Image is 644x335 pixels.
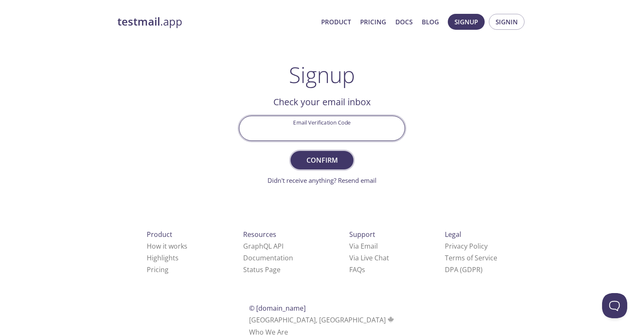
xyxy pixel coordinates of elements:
[117,15,314,29] a: testmail.app
[239,95,405,109] h2: Check your email inbox
[454,16,478,27] span: Signup
[243,230,276,239] span: Resources
[362,265,365,274] span: s
[445,242,488,251] a: Privacy Policy
[243,253,293,262] a: Documentation
[267,176,377,184] a: Didn't receive anything? Resend email
[147,253,179,262] a: Highlights
[602,293,627,318] iframe: Help Scout Beacon - Open
[349,265,365,274] a: FAQ
[349,253,389,262] a: Via Live Chat
[349,230,375,239] span: Support
[445,265,483,274] a: DPA (GDPR)
[489,14,525,30] button: Signin
[289,62,355,87] h1: Signup
[249,315,395,325] span: [GEOGRAPHIC_DATA], [GEOGRAPHIC_DATA]
[243,265,280,274] a: Status Page
[395,16,413,27] a: Docs
[445,253,497,262] a: Terms of Service
[422,16,439,27] a: Blog
[147,265,169,274] a: Pricing
[349,242,378,251] a: Via Email
[249,304,306,313] span: © [DOMAIN_NAME]
[496,16,518,27] span: Signin
[321,16,351,27] a: Product
[147,242,187,251] a: How it works
[448,14,485,30] button: Signup
[360,16,386,27] a: Pricing
[300,154,344,166] span: Confirm
[243,242,283,251] a: GraphQL API
[291,151,353,169] button: Confirm
[147,230,172,239] span: Product
[117,14,160,29] strong: testmail
[445,230,461,239] span: Legal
